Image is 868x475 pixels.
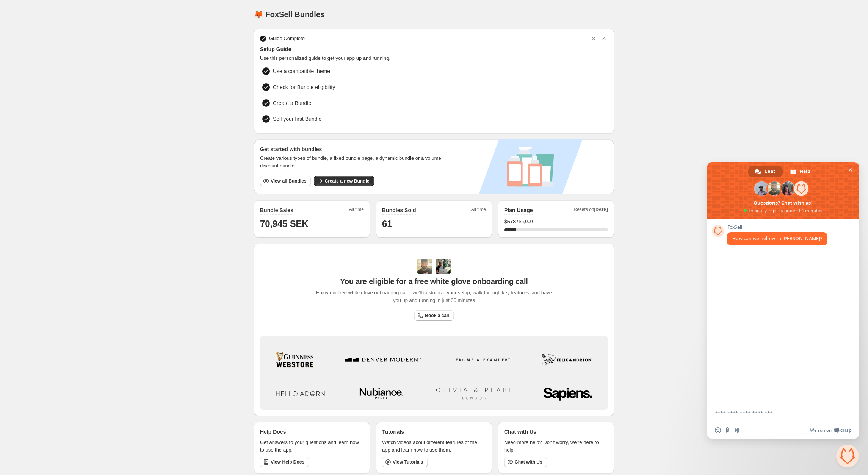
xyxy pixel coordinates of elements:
[504,218,608,225] div: /
[260,145,448,153] h3: Get started with bundles
[260,155,448,170] span: Create various types of bundle, a fixed bundle page, a dynamic bundle or a volume discount bundle
[504,428,536,436] p: Chat with Us
[800,166,810,177] span: Help
[727,225,827,230] span: FoxSell
[340,277,528,286] span: You are eligible for a free white glove onboarding call
[715,427,721,433] span: Insert an emoji
[732,235,822,242] span: How can we help with [PERSON_NAME]?
[515,459,542,465] span: Chat with Us
[836,445,859,467] div: Close chat
[425,312,449,319] span: Book a call
[840,427,851,433] span: Crisp
[254,10,324,19] h1: 🦊 FoxSell Bundles
[273,99,311,107] span: Create a Bundle
[504,457,547,467] button: Chat with Us
[715,409,835,416] textarea: Compose your message...
[260,176,311,186] button: View all Bundles
[810,427,832,433] span: We run on
[260,439,364,454] p: Get answers to your questions and learn how to use the app.
[725,427,731,433] span: Send a file
[260,55,608,62] span: Use this personalized guide to get your app up and running.
[273,115,321,123] span: Sell your first Bundle
[504,206,533,214] h2: Plan Usage
[414,310,453,321] a: Book a call
[382,439,486,454] p: Watch videos about different features of the app and learn how to use them.
[574,206,608,215] span: Resets on
[382,218,486,230] h1: 61
[846,166,854,174] span: Close chat
[312,289,556,304] span: Enjoy our free white glove onboarding call—we'll customize your setup, walk through key features,...
[260,206,293,214] h2: Bundle Sales
[504,439,608,454] p: Need more help? Don't worry, we're here to help.
[260,45,608,53] span: Setup Guide
[271,178,306,184] span: View all Bundles
[471,206,486,215] span: All time
[519,219,533,225] span: $5,000
[765,166,775,177] span: Chat
[273,83,335,91] span: Check for Bundle eligibility
[393,459,423,465] span: View Tutorials
[269,35,305,42] span: Guide Complete
[735,427,741,433] span: Audio message
[271,459,304,465] span: View Help Docs
[314,176,374,186] button: Create a new Bundle
[417,259,432,274] img: Adi
[260,428,286,436] p: Help Docs
[810,427,851,433] a: We run onCrisp
[273,67,330,75] span: Use a compatible theme
[382,428,404,436] p: Tutorials
[504,218,516,225] span: $ 578
[748,166,783,177] div: Chat
[594,207,608,212] span: [DATE]
[349,206,364,215] span: All time
[436,259,451,274] img: Prakhar
[382,457,428,467] a: View Tutorials
[382,206,416,214] h2: Bundles Sold
[324,178,369,184] span: Create a new Bundle
[260,218,364,230] h1: 70,945 SEK
[783,166,818,177] div: Help
[260,457,309,467] a: View Help Docs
